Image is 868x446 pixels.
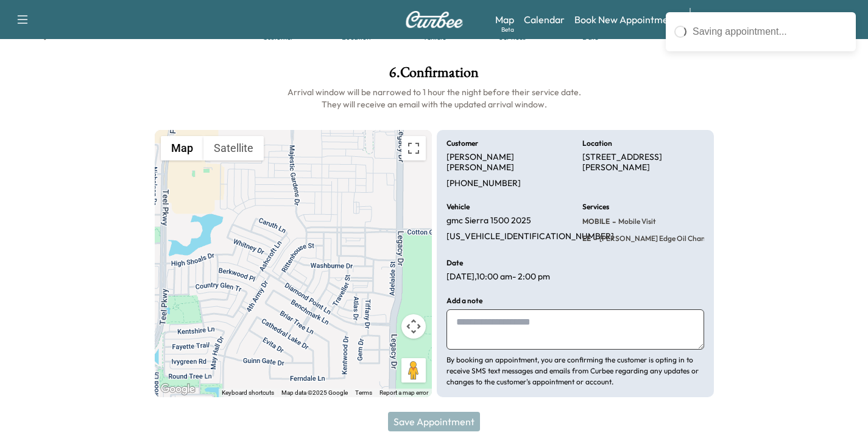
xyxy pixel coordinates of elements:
[495,12,514,27] a: MapBeta
[610,215,616,228] span: -
[446,215,531,226] p: gmc Sierra 1500 2025
[405,11,464,28] img: Curbee Logo
[501,25,514,34] div: Beta
[582,217,610,226] span: MOBILE
[379,389,428,396] a: Report a map error
[158,381,198,397] a: Open this area in Google Maps (opens a new window)
[446,203,470,210] h6: Vehicle
[446,178,521,189] p: [PHONE_NUMBER]
[446,297,482,304] h6: Add a note
[693,24,847,39] div: Saving appointment...
[203,136,264,160] button: Show satellite imagery
[499,34,526,41] div: Services
[582,152,704,173] p: [STREET_ADDRESS][PERSON_NAME]
[158,381,198,397] img: Google
[401,314,426,339] button: Map camera controls
[222,389,274,397] button: Keyboard shortcuts
[423,34,446,41] div: Vehicle
[446,231,614,242] p: [US_VEHICLE_IDENTIFICATION_NUMBER]
[401,136,426,160] button: Toggle fullscreen view
[281,389,348,396] span: Map data ©2025 Google
[401,358,426,383] button: Drag Pegman onto the map to open Street View
[524,12,565,27] a: Calendar
[155,65,714,86] h1: 6 . Confirmation
[582,140,612,147] h6: Location
[616,217,656,226] span: Mobile Visit
[355,389,372,396] a: Terms (opens in new tab)
[263,34,294,41] div: Customer
[597,234,713,243] span: Ewing Edge Oil Change
[446,259,463,267] h6: Date
[591,232,597,245] span: -
[446,140,478,147] h6: Customer
[446,354,704,387] p: By booking an appointment, you are confirming the customer is opting in to receive SMS text messa...
[582,34,598,41] div: Date
[342,34,371,41] div: Location
[574,12,677,27] a: Book New Appointment
[161,136,203,160] button: Show street map
[155,86,714,110] h6: Arrival window will be narrowed to 1 hour the night before their service date. They will receive ...
[582,234,591,243] span: EE
[582,203,609,210] h6: Services
[446,152,568,173] p: [PERSON_NAME] [PERSON_NAME]
[446,272,550,282] p: [DATE] , 10:00 am - 2:00 pm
